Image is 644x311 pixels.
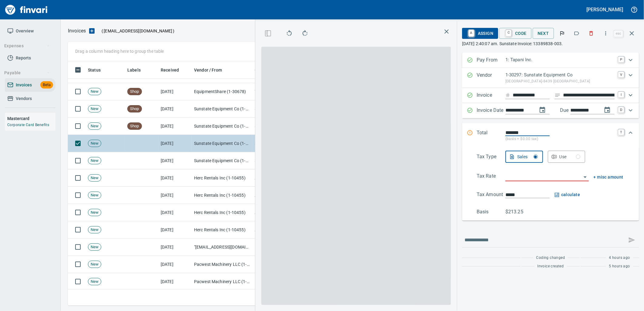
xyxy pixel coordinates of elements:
td: Sunstate Equipment Co (1-30297) [192,100,252,118]
span: Shop [128,106,142,112]
span: New [88,210,101,216]
p: Tax Amount [477,191,505,199]
div: Expand [462,103,639,118]
span: Vendors [16,95,32,102]
button: + misc amount [594,173,623,181]
button: Expenses [2,40,52,52]
td: "[EMAIL_ADDRESS][DOMAIN_NAME]" <[EMAIL_ADDRESS][DOMAIN_NAME]> [192,239,252,256]
button: CCode [499,28,532,39]
button: [PERSON_NAME] [585,5,625,14]
td: [DATE] [158,135,192,152]
span: New [88,262,101,267]
td: PacWest Invoice [252,273,374,290]
td: Herc Rentals Inc (1-10455) [192,204,252,221]
h5: [PERSON_NAME] [587,6,623,13]
td: EquipmentShare (1-30678) [192,83,252,100]
td: Herc Rentals Inc (1-10455) [192,187,252,204]
p: (basis + $0.00 tax) [505,136,615,142]
p: $213.25 [505,208,534,216]
div: Expand [462,53,639,68]
button: Open [581,173,589,181]
td: Acct No. 2782502-HG: Your Invoice From Herc Rentals Inc. is Attached [252,221,374,239]
a: C [506,30,512,36]
td: PacWest Invoice [252,256,374,273]
h6: Mastercard [7,115,55,122]
a: Overview [5,24,55,38]
img: Finvari [4,2,49,17]
div: Expand [462,148,639,221]
p: Invoice [477,92,505,99]
td: [DATE] [158,100,192,118]
td: Acct No. 2782502-HG: Your Invoices From Herc Rentals Inc. are Attached [252,169,374,187]
span: New [88,279,101,285]
p: 1: Tapani Inc. [505,56,615,63]
p: Vendor [477,72,505,84]
a: I [618,92,624,98]
div: Expand [462,68,639,88]
td: [DATE] [158,118,192,135]
span: Beta [40,82,53,89]
button: change due date [600,103,615,117]
a: V [618,72,624,78]
td: [DATE] [158,221,192,239]
a: Corporate Card Benefits [7,123,49,127]
p: Tax Rate [477,172,505,181]
button: Upload an Invoice [86,27,98,35]
span: Invoice created [538,263,564,269]
td: Your EquipmentShare invoice is ready [252,83,374,100]
p: [DATE] 2:40:07 am. Sunstate Invoice: 13389838-003. [462,41,639,47]
span: 4 hours ago [609,255,630,261]
a: P [618,56,624,62]
a: A [468,30,474,36]
div: Expand [462,123,639,148]
span: New [88,192,101,198]
p: Drag a column heading here to group the table [75,48,164,54]
td: Pacwest Machinery LLC (1-23156) [192,256,252,273]
span: Received [161,66,179,74]
button: Sales [505,151,543,163]
td: [DATE] [158,169,192,187]
span: New [88,175,101,181]
span: Shop [128,123,142,129]
td: Herc Rentals Inc (1-10455) [192,221,252,239]
span: New [88,106,101,112]
svg: Invoice number [505,92,510,99]
a: D [618,107,624,113]
span: New [88,123,101,129]
p: Basis [477,208,505,216]
td: [DATE] [158,256,192,273]
a: T [618,129,624,135]
td: Sunstate Invoice: 13389838-003 [252,135,374,152]
p: Total [477,129,505,142]
td: Sunstate Equipment Co (1-30297) [192,135,252,152]
td: Acct No. 2782502-HG: Your Invoices From Herc Rentals Inc. are Attached [252,204,374,221]
a: Reports [5,51,55,65]
span: Close invoice [612,26,639,41]
span: New [88,89,101,95]
div: Sales [517,153,538,161]
span: New [88,227,101,233]
span: Payable [4,69,50,77]
td: Sunstate Equipment Co (1-30297) [192,152,252,169]
span: [EMAIL_ADDRESS][DOMAIN_NAME] [103,28,173,34]
span: 5 hours ago [609,263,630,269]
button: Use [548,151,585,163]
p: Invoice Date [477,107,505,115]
div: Use [559,153,581,161]
button: AAssign [462,28,498,39]
td: [DATE] [158,273,192,290]
span: Reports [16,54,31,62]
nav: breadcrumb [68,27,86,35]
span: New [88,141,101,146]
td: Sunstate Equipment Co (1-30297) [192,118,252,135]
td: [DATE] [158,187,192,204]
td: Sunstate Invoice: 13272815-006 [252,152,374,169]
span: Labels [127,66,149,74]
button: calculate [555,191,580,199]
a: Vendors [5,92,55,105]
button: Next [533,28,554,39]
span: Shop [128,89,142,95]
span: New [88,158,101,164]
td: [DATE] [158,83,192,100]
